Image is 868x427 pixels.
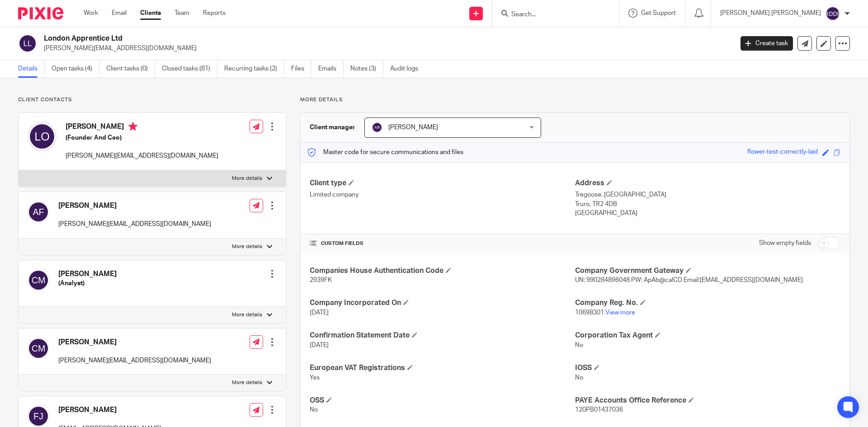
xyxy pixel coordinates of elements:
a: Clients [140,9,161,18]
a: Notes (3) [350,60,383,78]
p: [PERSON_NAME] [PERSON_NAME] [720,9,821,18]
span: 10698301 [575,310,604,316]
img: Pixie [18,7,63,19]
h4: IOSS [575,363,840,373]
a: Team [175,9,189,18]
a: Recurring tasks (2) [224,60,284,78]
a: View more [605,310,635,316]
a: Email [112,9,127,18]
h4: [PERSON_NAME] [58,405,161,415]
div: flower-test-correctly-laid [747,147,818,158]
p: [PERSON_NAME][EMAIL_ADDRESS][DOMAIN_NAME] [58,220,211,229]
span: Yes [310,375,320,381]
p: More details [232,311,262,319]
a: Audit logs [390,60,425,78]
p: Tregoose, [GEOGRAPHIC_DATA] [575,190,840,199]
i: Primary [128,122,137,131]
a: Reports [203,9,226,18]
a: Client tasks (0) [106,60,155,78]
img: svg%3E [372,122,382,133]
span: [PERSON_NAME] [388,124,438,131]
label: Show empty fields [759,239,811,248]
span: 120PB01437036 [575,407,623,413]
h4: Client type [310,178,575,188]
a: Work [84,9,98,18]
img: svg%3E [826,6,840,21]
span: No [575,342,583,348]
a: Files [291,60,311,78]
h4: CUSTOM FIELDS [310,240,575,247]
p: More details [232,243,262,250]
img: svg%3E [28,122,57,151]
span: UN: 990284896048 PW: ApAb@ca!CD Email:[EMAIL_ADDRESS][DOMAIN_NAME] [575,277,803,283]
h4: Address [575,178,840,188]
p: Limited company [310,190,575,199]
h4: OSS [310,396,575,405]
p: [PERSON_NAME][EMAIL_ADDRESS][DOMAIN_NAME] [66,151,218,160]
span: Get Support [641,10,676,16]
p: More details [300,96,850,103]
h5: (Analyst) [58,279,117,288]
h3: Client manager [310,123,355,132]
p: More details [232,379,262,386]
p: Truro, TR2 4DB [575,200,840,209]
h4: [PERSON_NAME] [58,201,211,211]
h2: London Apprentice Ltd [44,34,590,43]
a: Open tasks (4) [52,60,99,78]
h5: (Founder And Ceo) [66,133,218,142]
p: Master code for secure communications and files [307,148,463,157]
h4: Company Incorporated On [310,298,575,308]
span: No [310,407,318,413]
h4: [PERSON_NAME] [58,338,211,347]
a: Closed tasks (81) [162,60,217,78]
h4: Companies House Authentication Code [310,266,575,276]
a: Details [18,60,45,78]
img: svg%3E [28,269,49,291]
h4: [PERSON_NAME] [66,122,218,133]
h4: Company Government Gateway [575,266,840,276]
p: More details [232,175,262,182]
p: [PERSON_NAME][EMAIL_ADDRESS][DOMAIN_NAME] [44,44,727,53]
span: No [575,375,583,381]
h4: Confirmation Statement Date [310,331,575,340]
img: svg%3E [28,405,49,427]
p: [GEOGRAPHIC_DATA] [575,209,840,218]
p: Client contacts [18,96,286,103]
h4: European VAT Registrations [310,363,575,373]
span: [DATE] [310,342,329,348]
span: 2939FK [310,277,332,283]
h4: PAYE Accounts Office Reference [575,396,840,405]
h4: Corporation Tax Agent [575,331,840,340]
a: Emails [318,60,344,78]
img: svg%3E [28,201,49,223]
input: Search [510,11,592,19]
span: [DATE] [310,310,329,316]
img: svg%3E [18,34,37,53]
img: svg%3E [28,338,49,359]
a: Create task [741,36,793,51]
h4: [PERSON_NAME] [58,269,117,279]
p: [PERSON_NAME][EMAIL_ADDRESS][DOMAIN_NAME] [58,356,211,365]
h4: Company Reg. No. [575,298,840,308]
